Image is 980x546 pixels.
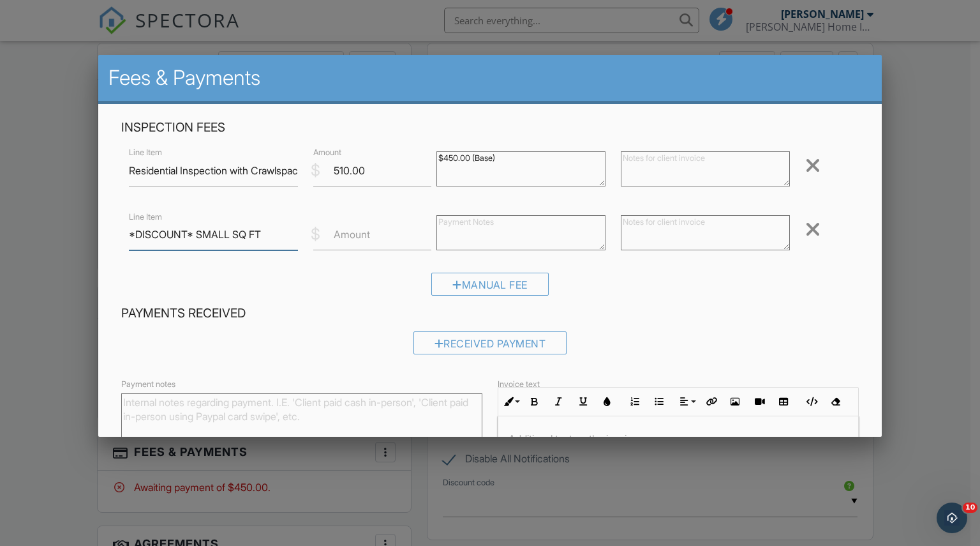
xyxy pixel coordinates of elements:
[498,379,540,390] label: Invoice text
[334,227,370,241] label: Amount
[129,147,162,158] label: Line Item
[413,340,567,353] a: Received Payment
[747,390,771,414] button: Insert Video
[623,390,647,414] button: Ordered List
[129,211,162,223] label: Line Item
[311,160,320,181] div: $
[498,390,523,414] button: Inline Style
[108,65,872,91] h2: Fees & Payments
[699,390,723,414] button: Insert Link (Ctrl+K)
[647,390,671,414] button: Unordered List
[963,503,977,513] span: 10
[523,390,547,414] button: Bold (Ctrl+B)
[121,119,859,136] h4: Inspection Fees
[431,273,549,296] div: Manual Fee
[595,390,620,414] button: Colors
[937,503,967,533] iframe: Intercom live chat
[121,305,859,322] h4: Payments Received
[431,282,549,294] a: Manual Fee
[723,390,747,414] button: Insert Image (Ctrl+P)
[311,224,320,245] div: $
[313,147,341,158] label: Amount
[571,390,595,414] button: Underline (Ctrl+U)
[674,390,699,414] button: Align
[823,390,847,414] button: Clear Formatting
[799,390,823,414] button: Code View
[771,390,796,414] button: Insert Table
[413,331,567,354] div: Received Payment
[436,151,605,186] textarea: $450.00 (Base)
[121,379,175,390] label: Payment notes
[547,390,571,414] button: Italic (Ctrl+I)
